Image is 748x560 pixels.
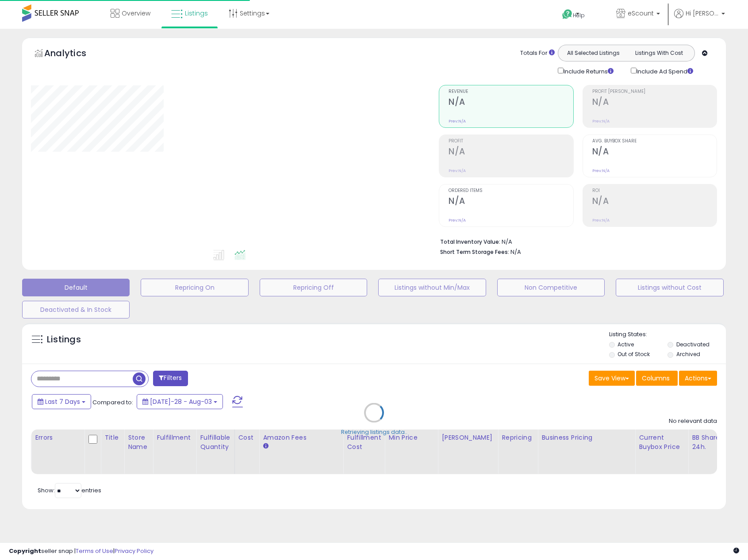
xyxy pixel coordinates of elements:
button: Non Competitive [497,279,605,296]
span: Help [573,12,585,19]
span: Listings [185,9,208,18]
span: N/A [510,248,521,256]
span: ROI [592,188,717,193]
h5: Analytics [44,47,104,61]
a: Hi [PERSON_NAME] [674,9,725,29]
button: Repricing On [141,279,248,296]
i: Get Help [562,9,573,20]
small: Prev: N/A [592,218,610,223]
small: Prev: N/A [449,119,466,124]
small: Prev: N/A [592,168,610,173]
h2: N/A [592,97,717,109]
button: All Selected Listings [560,47,626,59]
span: eScount [628,9,654,18]
button: Default [22,279,130,296]
h2: N/A [592,196,717,208]
a: Help [555,2,602,29]
button: Deactivated & In Stock [22,301,130,318]
button: Repricing Off [260,279,367,296]
div: Include Ad Spend [624,66,707,76]
h2: N/A [592,146,717,158]
span: Profit [449,139,573,144]
li: N/A [440,236,710,246]
span: Hi [PERSON_NAME] [686,9,719,18]
span: Overview [122,9,150,18]
button: Listings without Min/Max [378,279,486,296]
h2: N/A [449,196,573,208]
div: Retrieving listings data.. [341,428,407,436]
button: Listings without Cost [616,279,723,296]
span: Ordered Items [449,188,573,193]
h2: N/A [449,97,573,109]
small: Prev: N/A [449,168,466,173]
button: Listings With Cost [626,47,692,59]
small: Prev: N/A [449,218,466,223]
b: Total Inventory Value: [440,238,500,245]
span: Revenue [449,89,573,94]
div: Totals For [520,49,555,58]
small: Prev: N/A [592,119,610,124]
h2: N/A [449,146,573,158]
div: Include Returns [551,66,624,76]
span: Avg. Buybox Share [592,139,717,144]
span: Profit [PERSON_NAME] [592,89,717,94]
b: Short Term Storage Fees: [440,248,509,256]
